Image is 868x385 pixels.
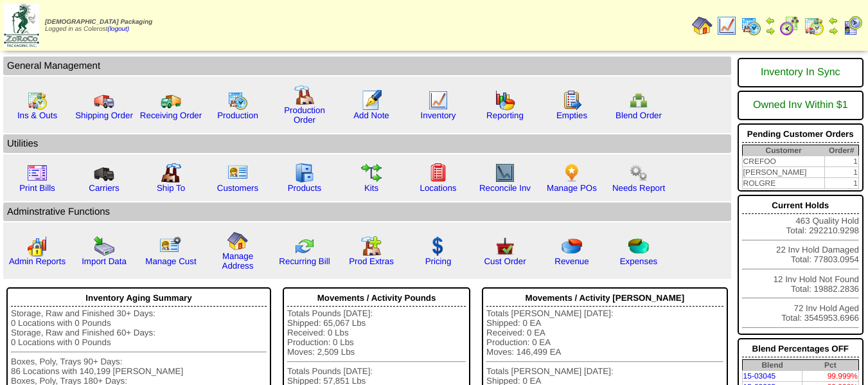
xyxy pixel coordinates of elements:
[27,90,48,111] img: calendarinout.gif
[294,85,315,105] img: factory.gif
[107,26,129,33] a: (logout)
[428,90,448,111] img: line_graph.gif
[287,290,466,307] div: Movements / Activity Pounds
[562,90,582,111] img: workorder.gif
[802,360,859,371] th: Pct
[288,183,322,193] a: Products
[802,371,859,382] td: 99.999%
[9,256,66,266] a: Admin Reports
[361,90,382,111] img: orders.gif
[294,236,315,256] img: reconcile.gif
[741,15,761,36] img: calendarprod.gif
[361,236,382,256] img: prodextras.gif
[825,167,859,178] td: 1
[161,90,181,111] img: truck2.gif
[620,256,658,266] a: Expenses
[45,19,152,26] span: [DEMOGRAPHIC_DATA] Packaging
[804,15,824,36] img: calendarinout.gif
[94,236,114,256] img: import.gif
[828,15,838,26] img: arrowleft.gif
[94,90,114,111] img: truck.gif
[227,90,248,111] img: calendarprod.gif
[779,15,800,36] img: calendarblend.gif
[11,290,267,307] div: Inventory Aging Summary
[486,290,723,307] div: Movements / Activity [PERSON_NAME]
[89,183,119,193] a: Carriers
[692,15,713,36] img: home.gif
[616,111,662,120] a: Blend Order
[556,111,587,120] a: Empties
[157,183,185,193] a: Ship To
[217,111,258,120] a: Production
[825,156,859,167] td: 1
[742,341,859,357] div: Blend Percentages OFF
[19,183,55,193] a: Print Bills
[353,111,389,120] a: Add Note
[547,183,597,193] a: Manage POs
[486,111,524,120] a: Reporting
[495,163,515,183] img: line_graph2.gif
[825,178,859,189] td: 1
[612,183,665,193] a: Needs Report
[421,111,456,120] a: Inventory
[3,57,731,75] td: General Management
[484,256,526,266] a: Cust Order
[82,256,127,266] a: Import Data
[222,251,254,271] a: Manage Address
[75,111,133,120] a: Shipping Order
[842,15,863,36] img: calendarcustomer.gif
[765,26,775,36] img: arrowright.gif
[364,183,378,193] a: Kits
[159,236,183,256] img: managecust.png
[743,372,776,381] a: 15-03045
[284,105,325,125] a: Production Order
[628,163,649,183] img: workflow.png
[742,93,859,118] div: Owned Inv Within $1
[495,90,515,111] img: graph.gif
[742,197,859,214] div: Current Holds
[738,195,864,335] div: 463 Quality Hold Total: 292210.9298 22 Inv Hold Damaged Total: 77803.0954 12 Inv Hold Not Found T...
[742,126,859,143] div: Pending Customer Orders
[3,134,731,153] td: Utilities
[742,156,825,167] td: CREFOO
[3,202,731,221] td: Adminstrative Functions
[479,183,531,193] a: Reconcile Inv
[828,26,838,36] img: arrowright.gif
[17,111,57,120] a: Ins & Outs
[628,236,649,256] img: pie_chart2.png
[420,183,456,193] a: Locations
[140,111,202,120] a: Receiving Order
[428,236,448,256] img: dollar.gif
[94,163,114,183] img: truck3.gif
[428,163,448,183] img: locations.gif
[4,4,39,47] img: zoroco-logo-small.webp
[742,178,825,189] td: ROLGRE
[27,163,48,183] img: invoice2.gif
[765,15,775,26] img: arrowleft.gif
[554,256,589,266] a: Revenue
[45,19,152,33] span: Logged in as Colerost
[628,90,649,111] img: network.png
[825,145,859,156] th: Order#
[562,163,582,183] img: po.png
[294,163,315,183] img: cabinet.gif
[742,60,859,85] div: Inventory In Sync
[742,167,825,178] td: [PERSON_NAME]
[425,256,452,266] a: Pricing
[161,163,181,183] img: factory2.gif
[227,163,248,183] img: customers.gif
[217,183,258,193] a: Customers
[27,236,48,256] img: graph2.png
[145,256,196,266] a: Manage Cust
[227,231,248,251] img: home.gif
[716,15,737,36] img: line_graph.gif
[742,145,825,156] th: Customer
[495,236,515,256] img: cust_order.png
[562,236,582,256] img: pie_chart.png
[279,256,330,266] a: Recurring Bill
[742,360,802,371] th: Blend
[349,256,394,266] a: Prod Extras
[361,163,382,183] img: workflow.gif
